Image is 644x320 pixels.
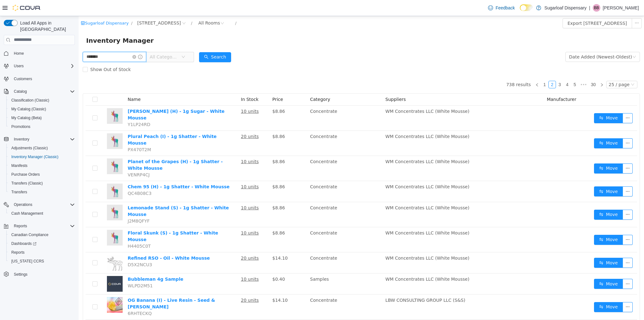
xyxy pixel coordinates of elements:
span: WM Concentrates LLC (White Mousse) [307,93,391,98]
span: My Catalog (Beta) [9,114,75,122]
button: Operations [1,200,77,209]
span: WM Concentrates LLC (White Mousse) [307,143,391,148]
span: PX470T2M [49,131,72,136]
a: Settings [11,271,30,278]
td: Concentrate [229,115,304,140]
i: icon: right [521,67,525,71]
span: Inventory [11,135,75,143]
img: Plural Peach (I) - 1g Shatter - White Mousse hero shot [28,117,44,133]
button: [US_STATE] CCRS [6,257,77,266]
span: Promotions [11,124,31,129]
button: Transfers (Classic) [6,179,77,188]
span: Transfers [9,188,75,196]
button: Users [11,62,26,70]
li: Next Page [519,65,527,72]
span: Cash Management [9,210,75,217]
button: Operations [11,201,35,208]
u: 20 units [162,282,180,287]
button: icon: swapMove [515,194,544,204]
a: Promotions [9,123,33,130]
span: D5X2NCU3 [49,246,74,251]
i: icon: close-circle [54,39,58,43]
span: $8.86 [194,189,206,194]
img: Almond Joyride (H) - 1g Sugar - White Mousse hero shot [28,92,44,108]
i: icon: info-circle [59,39,64,43]
a: 1 [463,65,469,72]
span: Manifests [9,162,75,169]
button: icon: swapMove [515,122,544,132]
td: Concentrate [229,236,304,257]
span: Reports [9,249,75,256]
li: 2 [470,65,477,72]
span: Inventory Manager (Classic) [9,153,75,161]
span: Promotions [9,123,75,130]
div: 25 / page [530,65,551,72]
button: My Catalog (Classic) [6,105,77,113]
u: 10 units [162,93,180,98]
p: [PERSON_NAME] [603,4,639,12]
u: 10 units [162,143,180,148]
button: icon: ellipsis [544,194,554,204]
td: Concentrate [229,90,304,115]
button: icon: ellipsis [544,219,554,229]
span: Home [14,51,24,56]
span: Classification (Classic) [11,98,49,103]
span: My Catalog (Classic) [9,105,75,113]
span: Reports [11,250,25,255]
span: Operations [14,202,32,207]
span: WM Concentrates LLC (White Mousse) [307,240,391,245]
img: Refined RSO - Oil - White Mousse hero shot [28,239,44,255]
button: icon: swapMove [515,147,544,157]
a: 4 [485,65,492,72]
u: 20 units [162,240,180,245]
span: $14.10 [194,282,209,287]
a: Dashboards [9,240,39,247]
span: Canadian Compliance [9,231,75,239]
span: Inventory Manager (Classic) [11,154,58,159]
a: Bubbleman 4g Sample [49,261,105,266]
button: Transfers [6,188,77,196]
a: Refined RSO - Oil - White Mousse [49,240,131,245]
button: icon: swapMove [515,286,544,296]
li: Previous Page [455,65,462,72]
button: Catalog [1,87,77,96]
button: icon: swapMove [515,97,544,107]
span: [US_STATE] CCRS [11,259,44,264]
p: Sugarloaf Dispensary [544,4,586,12]
span: Inventory [14,137,29,142]
span: Users [11,62,75,70]
span: Dark Mode [520,11,520,11]
span: $8.86 [194,168,206,173]
span: WM Concentrates LLC (White Mousse) [307,168,391,173]
button: Reports [11,222,30,230]
span: Adjustments (Classic) [9,144,75,152]
img: Chem 95 (H) - 1g Shatter - White Mousse hero shot [28,168,44,183]
span: QC4B08C3 [49,175,73,180]
a: Manifests [9,162,30,169]
span: Catalog [14,89,27,94]
img: Lemonade Stand (S) - 1g Shatter - White Mousse hero shot [28,189,44,204]
li: Next 5 Pages [500,65,510,72]
span: / [157,5,158,9]
span: Purchase Orders [11,172,40,177]
button: icon: swapMove [515,170,544,180]
button: Home [1,49,77,58]
a: 5 [493,65,500,72]
span: 6RHTECKQ [49,295,73,300]
a: Lemonade Stand (S) - 1g Shatter - White Mousse [49,189,150,201]
td: Concentrate [229,211,304,236]
button: icon: ellipsis [544,263,554,273]
button: Purchase Orders [6,170,77,179]
span: Dashboards [9,240,75,247]
a: Adjustments (Classic) [9,144,50,152]
i: icon: shop [2,5,6,9]
span: Reports [11,222,75,230]
i: icon: down [103,39,107,43]
button: icon: ellipsis [544,286,554,296]
div: All Rooms [120,2,142,12]
span: Transfers (Classic) [11,181,43,186]
a: Purchase Orders [9,171,42,178]
button: icon: swapMove [515,219,544,229]
button: Settings [1,269,77,279]
span: $8.86 [194,143,206,148]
